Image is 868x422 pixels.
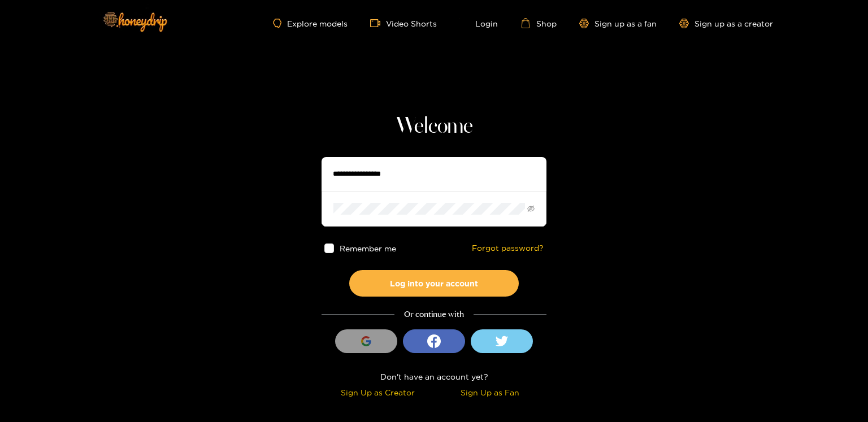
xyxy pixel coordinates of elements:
a: Login [459,18,498,28]
a: Sign up as a fan [579,19,657,28]
div: Sign Up as Creator [324,386,431,399]
span: eye-invisible [527,205,535,212]
a: Video Shorts [370,18,437,28]
button: Log into your account [349,270,519,297]
a: Explore models [273,19,348,28]
span: Remember me [340,244,396,253]
h1: Welcome [322,113,546,140]
div: Don't have an account yet? [322,370,546,383]
div: Or continue with [322,308,546,321]
a: Shop [520,18,557,28]
span: video-camera [370,18,386,28]
div: Sign Up as Fan [437,386,544,399]
a: Sign up as a creator [679,19,773,28]
a: Forgot password? [472,243,544,253]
